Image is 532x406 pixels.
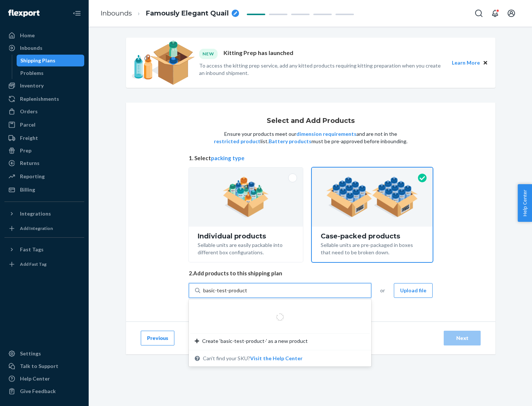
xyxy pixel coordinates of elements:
[4,42,84,54] a: Inbounds
[296,130,357,138] button: dimension requirements
[20,134,38,142] div: Freight
[199,62,445,77] p: To access the kitting prep service, add any kitted products requiring kitting preparation when yo...
[4,360,84,372] a: Talk to Support
[20,57,55,64] div: Shipping Plans
[444,331,481,345] button: Next
[189,154,433,162] span: 1. Select
[20,32,35,39] div: Home
[223,177,269,217] img: individual-pack.facf35554cb0f1810c75b2bd6df2d64e.png
[224,49,293,59] p: Kitting Prep has launched
[20,147,31,154] div: Prep
[198,233,294,240] div: Individual products
[4,385,84,397] button: Give Feedback
[269,138,311,145] button: Battery products
[20,173,45,180] div: Reporting
[4,184,84,196] a: Billing
[4,132,84,144] a: Freight
[504,6,519,21] button: Open account menu
[20,375,50,382] div: Help Center
[8,10,40,17] img: Flexport logo
[69,6,84,21] button: Close Navigation
[4,373,84,385] a: Help Center
[4,80,84,92] a: Inventory
[394,283,433,298] button: Upload file
[202,337,308,345] span: Create ‘basic-test-product-’ as a new product
[20,108,38,115] div: Orders
[20,159,40,167] div: Returns
[481,59,490,67] button: Close
[4,119,84,131] a: Parcel
[4,93,84,105] a: Replenishments
[20,362,58,370] div: Talk to Support
[321,240,424,256] div: Sellable units are pre-packaged in boxes that need to be broken down.
[4,30,84,41] a: Home
[250,355,303,362] button: Create ‘basic-test-product-’ as a new productCan't find your SKU?
[20,69,44,77] div: Problems
[95,3,245,24] ol: breadcrumbs
[20,82,44,89] div: Inventory
[518,184,532,222] button: Help Center
[20,350,41,357] div: Settings
[267,117,355,125] h1: Select and Add Products
[213,130,408,145] p: Ensure your products meet our and are not in the list. must be pre-approved before inbounding.
[20,261,47,267] div: Add Fast Tag
[20,44,42,52] div: Inbounds
[20,388,56,395] div: Give Feedback
[321,233,424,240] div: Case-packed products
[380,287,385,294] span: or
[203,287,248,294] input: Create ‘basic-test-product-’ as a new productCan't find your SKU?Visit the Help Center
[17,67,85,79] a: Problems
[452,59,480,67] button: Learn More
[488,6,502,21] button: Open notifications
[4,348,84,359] a: Settings
[189,269,433,277] span: 2. Add products to this shipping plan
[4,208,84,220] button: Integrations
[20,210,51,217] div: Integrations
[4,244,84,255] button: Fast Tags
[326,177,418,217] img: case-pack.59cecea509d18c883b923b81aeac6d0b.png
[146,9,229,18] span: Famously Elegant Quail
[20,186,35,193] div: Billing
[100,9,132,17] a: Inbounds
[198,240,294,256] div: Sellable units are easily packable into different box configurations.
[471,6,486,21] button: Open Search Box
[4,106,84,117] a: Orders
[4,171,84,182] a: Reporting
[211,154,245,162] button: packing type
[214,138,260,145] button: restricted product
[4,258,84,270] a: Add Fast Tag
[4,157,84,169] a: Returns
[4,223,84,234] a: Add Integration
[199,49,218,59] div: NEW
[20,95,59,103] div: Replenishments
[203,355,303,362] span: Can't find your SKU?
[20,121,35,128] div: Parcel
[20,246,44,253] div: Fast Tags
[4,145,84,156] a: Prep
[141,331,174,345] button: Previous
[20,225,53,231] div: Add Integration
[450,334,474,342] div: Next
[17,55,85,66] a: Shipping Plans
